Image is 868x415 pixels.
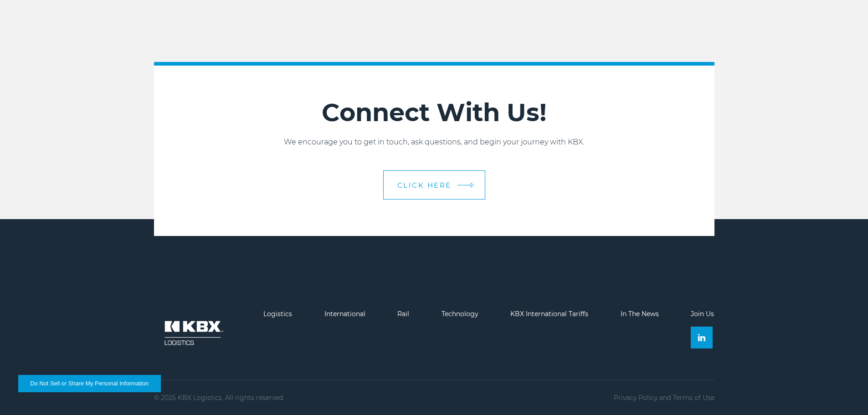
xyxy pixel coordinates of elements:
span: and [659,394,671,402]
button: Do Not Sell or Share My Personal Information [18,375,161,392]
a: Logistics [263,310,292,318]
p: We encourage you to get in touch, ask questions, and begin your journey with KBX. [154,137,714,148]
a: In The News [621,310,659,318]
a: Rail [397,310,409,318]
a: International [324,310,365,318]
a: Privacy Policy [614,394,657,402]
a: CLICK HERE arrow arrow [383,170,485,200]
a: KBX International Tariffs [510,310,588,318]
img: arrow [470,183,474,188]
span: CLICK HERE [397,182,452,189]
h2: Connect With Us! [154,97,714,128]
img: kbx logo [154,310,231,356]
iframe: Chat Widget [822,371,868,415]
a: Join Us [691,310,714,318]
a: Technology [442,310,478,318]
a: Terms of Use [673,394,714,402]
p: © 2025 KBX Logistics. All rights reserved. [154,394,284,401]
img: Linkedin [698,334,705,341]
